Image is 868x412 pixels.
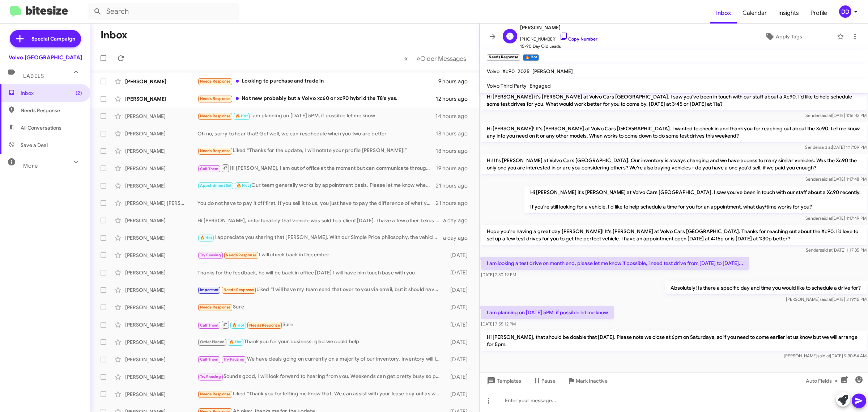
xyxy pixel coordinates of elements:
[125,269,197,276] div: [PERSON_NAME]
[125,321,197,328] div: [PERSON_NAME]
[576,374,608,387] span: Mark Inactive
[487,54,520,61] small: Needs Response
[820,247,833,253] span: said at
[805,144,867,150] span: Sender [DATE] 1:17:09 PM
[125,199,197,207] div: [PERSON_NAME] [PERSON_NAME]
[776,30,802,43] span: Apply Tags
[737,3,773,24] a: Calendar
[232,323,244,328] span: 🔥 Hot
[226,253,256,257] span: Needs Response
[197,373,443,381] div: Sounds good, I will look forward to hearing from you. Weekends can get pretty busy so please keep...
[197,390,443,398] div: Liked “Thank you for letting me know that. We can assist with your lease buy out as well when you...
[480,374,527,387] button: Templates
[805,3,833,24] span: Profile
[125,95,197,102] div: [PERSON_NAME]
[436,95,473,102] div: 12 hours ago
[820,176,832,182] span: said at
[481,272,516,277] span: [DATE] 2:30:19 PM
[817,353,830,358] span: said at
[443,234,473,241] div: a day ago
[197,338,443,346] div: Thank you for your business, glad we could help
[200,340,225,344] span: Order Placed
[820,113,832,118] span: said at
[197,94,436,103] div: Not new probably but a Volvo xc60 or xc90 hybrid the T8's yes.
[200,374,221,379] span: Try Pausing
[805,215,867,221] span: Sender [DATE] 1:17:49 PM
[524,186,867,213] p: Hi [PERSON_NAME] it's [PERSON_NAME] at Volvo Cars [GEOGRAPHIC_DATA]. I saw you've been in touch w...
[773,3,805,24] a: Insights
[481,225,867,245] p: Hope you're having a great day [PERSON_NAME]! It's [PERSON_NAME] at Volvo Cars [GEOGRAPHIC_DATA]....
[520,32,597,43] span: [PHONE_NUMBER]
[125,182,197,189] div: [PERSON_NAME]
[21,142,48,149] span: Save a Deal
[125,165,197,172] div: [PERSON_NAME]
[200,114,231,118] span: Needs Response
[200,392,231,396] span: Needs Response
[125,234,197,241] div: [PERSON_NAME]
[784,353,867,358] span: [PERSON_NAME] [DATE] 9:30:54 AM
[197,355,443,363] div: We have deals going on currently on a majority of our inventory. Inventory will lessen as the yea...
[197,286,443,294] div: Liked “I will have my team send that over to you via email, but it should have approximately 3k o...
[125,252,197,259] div: [PERSON_NAME]
[197,164,436,173] div: Hi [PERSON_NAME], I am out of office at the moment but can communicate through text. Would you li...
[481,306,614,319] p: I am planning on [DATE] 5PM, if possible let me know
[527,374,561,387] button: Pause
[710,3,737,24] a: Inbox
[197,199,436,207] div: You do not have to pay it off first. If you sell it to us, you just have to pay the difference of...
[31,35,75,42] span: Special Campaign
[197,269,443,276] div: Thanks for the feedback, he will be back in office [DATE] I will have him touch base with you
[481,122,867,142] p: Hi [PERSON_NAME]! It's [PERSON_NAME] at Volvo Cars [GEOGRAPHIC_DATA]. I wanted to check in and th...
[520,23,597,32] span: [PERSON_NAME]
[21,107,82,114] span: Needs Response
[235,114,248,118] span: 🔥 Hot
[443,217,473,224] div: a day ago
[532,68,573,75] span: [PERSON_NAME]
[443,252,473,259] div: [DATE]
[200,148,231,153] span: Needs Response
[197,320,443,329] div: Sure
[237,183,249,188] span: 🔥 Hot
[435,113,473,120] div: 14 hours ago
[436,130,473,137] div: 18 hours ago
[529,83,551,89] span: Engaged
[805,176,867,182] span: Sender [DATE] 1:17:48 PM
[125,391,197,398] div: [PERSON_NAME]
[200,183,232,188] span: Appointment Set
[197,217,443,224] div: Hi [PERSON_NAME], unfortunately that vehicle was sold to a client [DATE]. I have a few other Lexu...
[443,391,473,398] div: [DATE]
[200,323,219,328] span: Call Them
[806,247,867,253] span: Sender [DATE] 1:17:35 PM
[125,339,197,346] div: [PERSON_NAME]
[200,235,212,240] span: 🔥 Hot
[485,374,521,387] span: Templates
[200,79,231,84] span: Needs Response
[502,68,515,75] span: Xc90
[443,373,473,381] div: [DATE]
[436,182,473,189] div: 21 hours ago
[487,83,527,89] span: Volvo Third Party
[412,51,471,66] button: Next
[197,234,443,242] div: I appreciate you sharing that [PERSON_NAME]. With our Simple Price philosophy, the vehicle protec...
[10,30,81,47] a: Special Campaign
[541,374,556,387] span: Pause
[404,54,408,63] span: «
[436,199,473,207] div: 21 hours ago
[200,167,219,171] span: Call Them
[800,374,846,387] button: Auto Fields
[481,154,867,174] p: Hi! It's [PERSON_NAME] at Volvo Cars [GEOGRAPHIC_DATA]. Our inventory is always changing and we h...
[224,287,254,292] span: Needs Response
[197,303,443,311] div: Sure
[125,304,197,311] div: [PERSON_NAME]
[197,147,436,155] div: Liked “Thanks for the update, I will notate your profile [PERSON_NAME]!”
[443,356,473,363] div: [DATE]
[125,356,197,363] div: [PERSON_NAME]
[786,297,867,302] span: [PERSON_NAME] [DATE] 3:19:15 PM
[197,77,438,85] div: Looking to purchase and trade in
[820,297,832,302] span: said at
[820,215,832,221] span: said at
[443,304,473,311] div: [DATE]
[487,68,499,75] span: Volvo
